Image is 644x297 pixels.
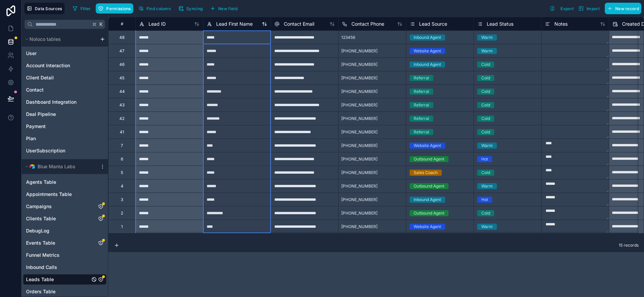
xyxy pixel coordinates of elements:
[119,48,124,54] div: 47
[341,143,377,148] span: [PHONE_NUMBER]
[414,89,429,95] div: Referral
[114,21,130,26] div: #
[602,3,641,14] a: New record
[99,22,103,27] span: K
[481,116,490,122] div: Cold
[119,102,124,108] div: 43
[414,183,444,189] div: Outbound Agent
[414,143,441,149] div: Website Agent
[619,243,639,248] span: 15 records
[119,116,124,121] div: 42
[146,6,171,11] span: Find column
[121,211,123,216] div: 2
[414,116,429,122] div: Referral
[341,211,377,216] span: [PHONE_NUMBER]
[119,62,124,67] div: 46
[216,21,253,27] span: Lead First Name
[341,156,377,162] span: [PHONE_NUMBER]
[481,89,490,95] div: Cold
[119,89,125,94] div: 44
[70,3,93,14] button: Filter
[414,129,429,135] div: Referral
[96,3,136,14] a: Permissions
[208,3,240,14] button: New field
[218,6,237,11] span: New field
[414,156,444,162] div: Outbound Agent
[554,21,568,27] span: Notes
[414,224,441,230] div: Website Agent
[414,170,438,176] div: Sales Coach
[481,224,493,230] div: Warm
[106,6,131,11] span: Permissions
[341,116,377,121] span: [PHONE_NUMBER]
[284,21,314,27] span: Contact Email
[121,170,123,175] div: 5
[576,3,602,14] button: Import
[176,3,208,14] a: Syncing
[481,61,490,68] div: Cold
[481,75,490,81] div: Cold
[481,210,490,216] div: Cold
[615,6,639,11] span: New record
[96,3,133,14] button: Permissions
[121,143,123,148] div: 7
[121,224,123,229] div: 1
[414,102,429,108] div: Referral
[481,102,490,108] div: Cold
[414,34,441,41] div: Inbound Agent
[341,62,377,67] span: [PHONE_NUMBER]
[80,6,91,11] span: Filter
[341,170,377,175] span: [PHONE_NUMBER]
[148,21,166,27] span: Lead ID
[35,6,62,11] span: Data Sources
[176,3,205,14] button: Syncing
[481,143,493,149] div: Warm
[119,75,124,81] div: 45
[121,183,123,189] div: 4
[414,75,429,81] div: Referral
[481,156,488,162] div: Hot
[419,21,447,27] span: Lead Source
[586,6,600,11] span: Import
[24,3,65,14] button: Data Sources
[121,197,123,202] div: 3
[341,102,377,108] span: [PHONE_NUMBER]
[120,129,124,135] div: 41
[487,21,513,27] span: Lead Status
[341,89,377,94] span: [PHONE_NUMBER]
[481,34,493,41] div: Warm
[341,75,377,81] span: [PHONE_NUMBER]
[136,3,173,14] button: Find column
[560,6,574,11] span: Export
[547,3,576,14] button: Export
[341,183,377,189] span: [PHONE_NUMBER]
[481,183,493,189] div: Warm
[481,197,488,203] div: Hot
[481,48,493,54] div: Warm
[341,35,355,40] span: 123456
[481,170,490,176] div: Cold
[341,197,377,202] span: [PHONE_NUMBER]
[414,197,441,203] div: Inbound Agent
[481,129,490,135] div: Cold
[605,3,641,14] button: New record
[341,48,377,54] span: [PHONE_NUMBER]
[121,156,123,162] div: 6
[414,61,441,68] div: Inbound Agent
[341,224,377,229] span: [PHONE_NUMBER]
[414,210,444,216] div: Outbound Agent
[119,35,124,40] div: 48
[341,129,377,135] span: [PHONE_NUMBER]
[351,21,384,27] span: Contact Phone
[186,6,203,11] span: Syncing
[414,48,441,54] div: Website Agent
